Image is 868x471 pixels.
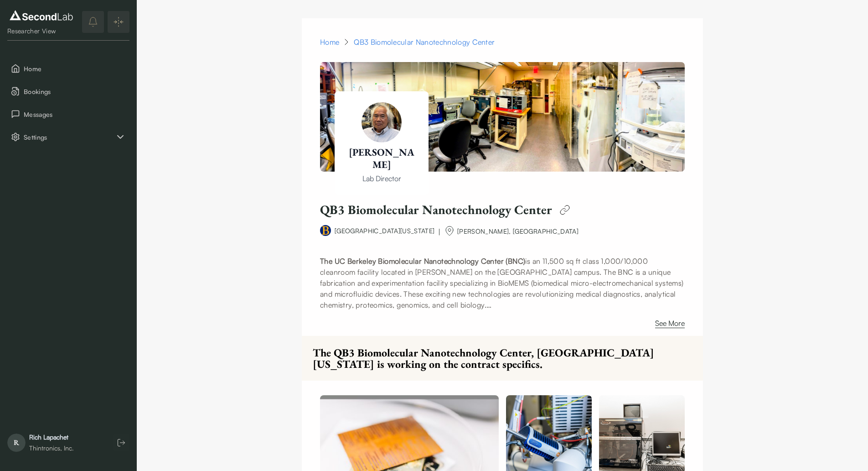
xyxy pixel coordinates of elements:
button: Log out [113,434,129,451]
div: Thintronics, Inc. [29,444,74,453]
button: Messages [7,105,129,124]
a: Home [320,37,339,47]
img: Paul Lum [320,62,685,172]
strong: The UC Berkeley Biomolecular Nanotechnology Center (BNC) [320,256,525,266]
div: Researcher View [7,26,75,36]
img: org-name [444,225,455,236]
button: See More [655,318,685,332]
button: Settings [7,127,129,147]
div: Settings sub items [7,127,129,147]
img: edit [556,201,574,219]
h1: [PERSON_NAME] [347,146,416,171]
p: is an 11,500 sq ft class 1,000/10,000 cleanroom facility located in [PERSON_NAME] on the [GEOGRAP... [320,256,685,310]
a: [GEOGRAPHIC_DATA][US_STATE] [335,227,434,235]
img: logo [7,8,75,23]
h1: QB3 Biomolecular Nanotechnology Center [320,202,552,218]
span: [PERSON_NAME], [GEOGRAPHIC_DATA] [457,227,579,235]
button: Expand/Collapse sidebar [108,11,129,33]
div: | [438,226,440,237]
img: Paul Lum [362,102,402,142]
div: Rich Lapachet [29,433,74,442]
p: Lab Director [347,173,416,184]
button: notifications [82,11,104,33]
button: Home [7,59,129,78]
span: Messages [24,110,126,119]
img: university [320,225,331,236]
button: Bookings [7,82,129,101]
div: QB3 Biomolecular Nanotechnology Center [354,37,495,47]
div: The QB3 Biomolecular Nanotechnology Center, [GEOGRAPHIC_DATA][US_STATE] is working on the contrac... [313,347,692,370]
span: Settings [24,132,115,142]
span: Home [24,64,126,73]
span: R [7,434,26,452]
span: Bookings [24,87,126,96]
